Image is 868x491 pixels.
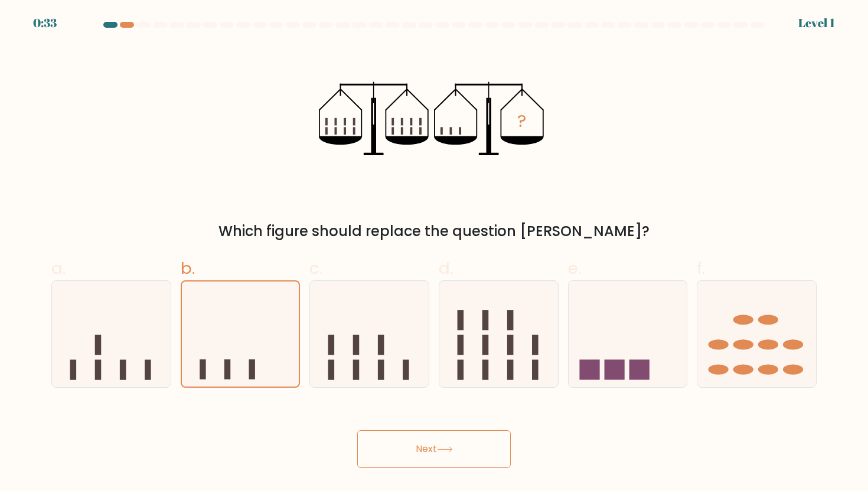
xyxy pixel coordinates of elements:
[51,257,66,280] span: a.
[309,257,322,280] span: c.
[357,430,511,468] button: Next
[181,257,195,280] span: b.
[568,257,581,280] span: e.
[58,221,810,242] div: Which figure should replace the question [PERSON_NAME]?
[798,14,835,32] div: Level 1
[33,14,57,32] div: 0:33
[439,257,453,280] span: d.
[517,109,526,133] tspan: ?
[697,257,705,280] span: f.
